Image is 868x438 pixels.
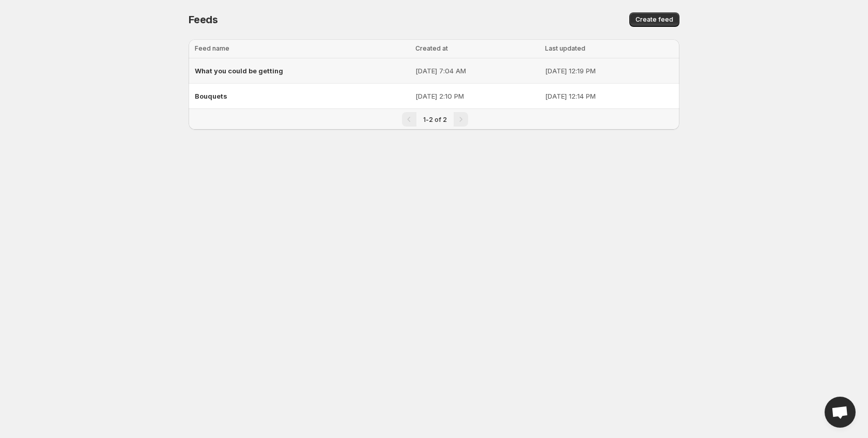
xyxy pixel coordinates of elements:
p: [DATE] 2:10 PM [415,91,539,101]
div: Open chat [825,397,856,428]
span: Create feed [636,15,673,24]
span: 1-2 of 2 [423,116,447,123]
nav: Pagination [189,108,679,130]
span: Created at [415,44,448,52]
span: What you could be getting [195,67,283,75]
span: Bouquets [195,92,227,100]
p: [DATE] 12:14 PM [545,91,673,101]
p: [DATE] 12:19 PM [545,66,673,76]
p: [DATE] 7:04 AM [415,66,539,76]
button: Create feed [629,12,679,27]
span: Feed name [195,44,229,52]
span: Feeds [189,13,218,26]
span: Last updated [545,44,585,52]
